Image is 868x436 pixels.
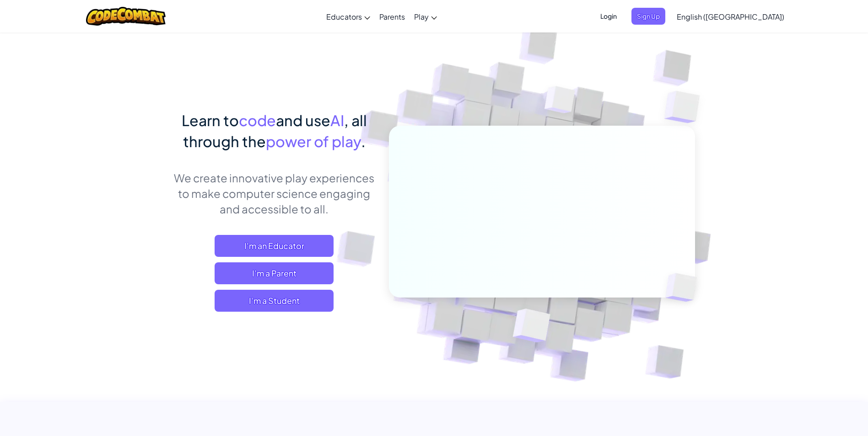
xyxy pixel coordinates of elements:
a: I'm an Educator [215,235,334,257]
p: We create innovative play experiences to make computer science engaging and accessible to all. [173,170,375,217]
span: English ([GEOGRAPHIC_DATA]) [677,12,784,21]
span: Learn to [182,111,239,129]
span: and use [276,111,330,129]
span: . [361,132,366,150]
img: Overlap cubes [650,254,718,321]
span: code [239,111,276,129]
a: Play [410,4,442,29]
img: CodeCombat logo [86,7,166,26]
img: Overlap cubes [490,289,572,365]
button: Login [595,8,622,25]
img: Overlap cubes [527,68,593,136]
span: power of play [266,132,361,150]
span: AI [330,111,344,129]
button: Sign Up [631,8,665,25]
a: Parents [375,4,410,29]
span: Play [414,12,429,21]
img: Overlap cubes [646,69,725,146]
button: I'm a Student [215,290,334,312]
a: Educators [322,4,375,29]
a: English ([GEOGRAPHIC_DATA]) [672,4,789,29]
a: I'm a Parent [215,262,334,284]
span: Educators [326,12,362,21]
